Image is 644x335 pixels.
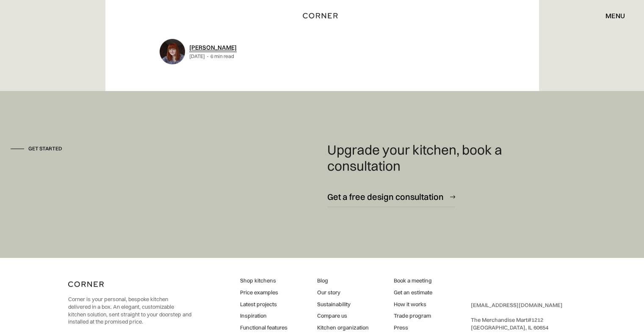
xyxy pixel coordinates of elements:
a: [PERSON_NAME] [189,44,237,51]
div: 6 min read [210,53,234,60]
a: Blog [317,277,368,285]
a: [EMAIL_ADDRESS][DOMAIN_NAME] [471,302,563,308]
a: Kitchen organization [317,324,368,332]
a: Functional features [240,324,287,332]
a: How it works [394,301,432,308]
div: Get started [28,145,62,152]
a: Sustainability [317,301,368,308]
a: Press [394,324,432,332]
a: Trade program [394,312,432,320]
div: menu [605,12,625,19]
a: Book a meeting [394,277,432,285]
div: menu [597,8,625,23]
a: Inspiration [240,312,287,320]
a: Compare us [317,312,368,320]
div: - [207,53,209,60]
a: Get a free design consultation [327,186,455,207]
a: Our story [317,289,368,296]
a: home [297,10,347,21]
p: Corner is your personal, bespoke kitchen delivered in a box. An elegant, customizable kitchen sol... [68,296,191,325]
div: [DATE] [189,53,205,60]
div: Get a free design consultation [327,191,444,202]
a: Shop kitchens [240,277,287,285]
a: Get an estimate [394,289,432,296]
a: Price examples [240,289,287,296]
div: ‍ The Merchandise Mart #1212 ‍ [GEOGRAPHIC_DATA], IL 60654 [471,302,563,331]
a: Latest projects [240,301,287,308]
h4: Upgrade your kitchen, book a consultation [327,142,535,174]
